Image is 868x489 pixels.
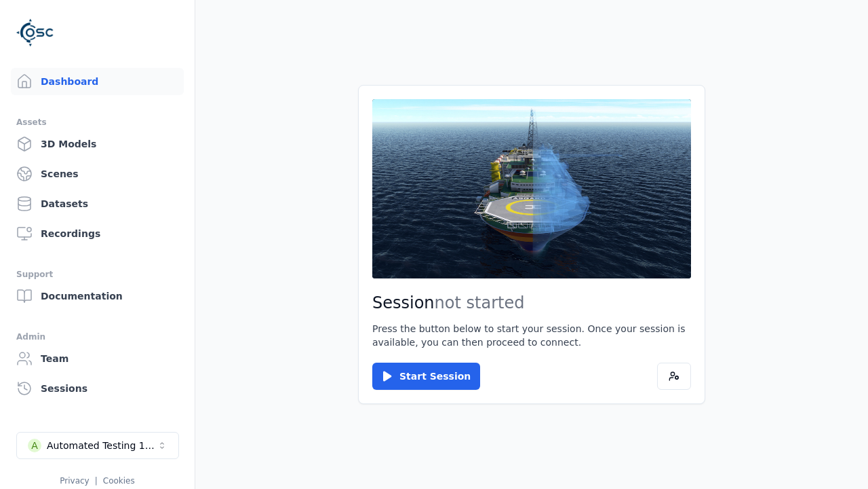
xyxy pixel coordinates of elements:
h2: Session [372,292,691,314]
div: Assets [16,114,178,130]
button: Start Session [372,363,480,390]
span: not started [435,293,525,312]
div: Support [16,266,178,283]
div: Admin [16,329,178,345]
a: Privacy [60,476,89,486]
a: Datasets [11,190,184,217]
div: Automated Testing 1 - Playwright [47,439,157,452]
a: 3D Models [11,130,184,158]
button: Select a workspace [16,432,179,459]
img: Logo [16,14,54,52]
p: Press the button below to start your session. Once your session is available, you can then procee... [372,322,691,349]
a: Documentation [11,283,184,310]
a: Dashboard [11,68,184,95]
a: Cookies [103,476,135,486]
a: Team [11,345,184,372]
div: A [28,439,41,452]
a: Recordings [11,220,184,247]
a: Sessions [11,375,184,402]
a: Scenes [11,160,184,187]
span: | [95,476,98,486]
